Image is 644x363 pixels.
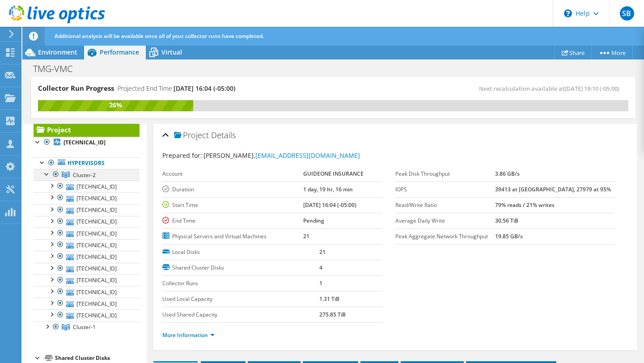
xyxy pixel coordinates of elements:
[34,181,140,192] a: [TECHNICAL_ID]
[174,84,235,93] span: [DATE] 16:04 (-05:00)
[162,151,202,160] label: Prepared for:
[479,84,624,93] span: Next recalculation available at
[162,263,319,272] label: Shared Cluster Disks
[162,310,319,319] label: Used Shared Capacity
[29,64,86,74] h1: TMG-VMC
[34,263,140,274] a: [TECHNICAL_ID]
[395,169,496,178] label: Peak Disk Throughput
[591,46,633,59] a: More
[38,48,77,56] span: Environment
[564,84,619,93] span: [DATE] 19:10 (-05:00)
[303,170,364,177] b: GUIDEONE INSURANCE
[162,279,319,288] label: Collector Runs
[303,201,356,209] b: [DATE] 16:04 (-05:00)
[162,201,303,210] label: Start Time
[395,201,496,210] label: Read/Write Ratio
[319,279,322,287] b: 1
[162,232,303,241] label: Physical Servers and Virtual Machines
[395,216,496,225] label: Average Daily Write
[495,232,523,240] b: 19.85 GB/s
[495,186,611,193] b: 39413 at [GEOGRAPHIC_DATA], 27979 at 95%
[100,48,139,56] span: Performance
[34,137,140,148] a: [TECHNICAL_ID]
[174,131,209,140] span: Project
[34,192,140,204] a: [TECHNICAL_ID]
[38,100,193,110] div: 26%
[162,331,215,339] a: More Information
[395,185,496,194] label: IOPS
[255,151,360,160] a: [EMAIL_ADDRESS][DOMAIN_NAME]
[564,9,572,17] svg: \n
[303,186,353,193] b: 1 day, 19 hr, 16 min
[55,32,264,40] span: Additional analysis will be available once all of your collector runs have completed.
[555,46,592,59] a: Share
[34,321,140,333] a: Cluster-1
[34,216,140,228] a: [TECHNICAL_ID]
[34,228,140,239] a: [TECHNICAL_ID]
[319,295,339,303] b: 1.31 TiB
[211,130,236,140] span: Details
[34,274,140,286] a: [TECHNICAL_ID]
[34,157,140,169] a: Hypervisors
[319,248,326,256] b: 21
[162,185,303,194] label: Duration
[118,84,235,93] h4: Projected End Time:
[73,171,96,179] span: Cluster-2
[64,139,106,146] b: [TECHNICAL_ID]
[34,251,140,262] a: [TECHNICAL_ID]
[162,216,303,225] label: End Time
[620,6,634,21] span: SB
[73,323,96,331] span: Cluster-1
[495,201,555,209] b: 79% reads / 21% writes
[203,151,360,160] span: [PERSON_NAME],
[162,295,319,304] label: Used Local Capacity
[34,204,140,216] a: [TECHNICAL_ID]
[319,264,322,271] b: 4
[162,169,303,178] label: Account
[34,286,140,298] a: [TECHNICAL_ID]
[162,248,319,257] label: Local Disks
[34,239,140,251] a: [TECHNICAL_ID]
[303,217,324,224] b: Pending
[319,311,346,318] b: 275.85 TiB
[303,232,309,240] b: 21
[34,298,140,309] a: [TECHNICAL_ID]
[34,122,140,137] a: Project
[34,169,140,181] a: Cluster-2
[495,217,518,224] b: 30.56 TiB
[395,232,496,241] label: Peak Aggregate Network Throughput
[495,170,520,177] b: 3.86 GB/s
[34,309,140,321] a: [TECHNICAL_ID]
[161,48,182,56] span: Virtual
